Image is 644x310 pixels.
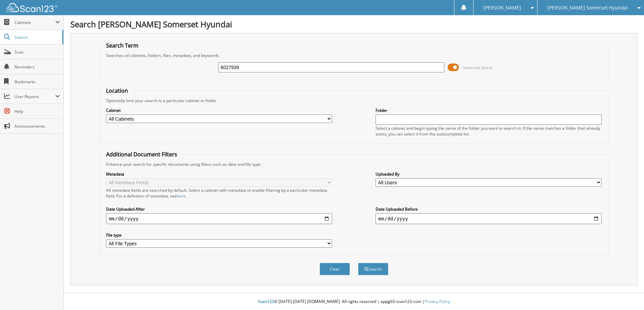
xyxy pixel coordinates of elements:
div: Optionally limit your search to a particular cabinet or folder [103,98,605,103]
label: Date Uploaded Before [376,206,602,212]
span: Reminders [14,64,60,70]
label: Cabinet [106,107,332,113]
button: Search [358,263,388,275]
legend: Location [103,87,131,94]
div: © [DATE]-[DATE] [DOMAIN_NAME]. All rights reserved | appg03-scan123-com | [64,293,644,310]
button: Clear [320,263,350,275]
legend: Additional Document Filters [103,151,181,158]
label: Metadata [106,171,332,177]
span: User Reports [14,94,55,99]
input: end [376,213,602,224]
span: Search [14,34,59,40]
img: scan123-logo-white.svg [7,3,57,12]
span: [PERSON_NAME] Somerset Hyundai [547,6,628,10]
label: Uploaded By [376,171,602,177]
a: here [177,193,186,199]
span: Announcements [14,123,60,129]
span: [PERSON_NAME] [483,6,521,10]
span: Cabinets [14,20,55,25]
div: Select a cabinet and begin typing the name of the folder you want to search in. If the name match... [376,125,602,137]
div: Enhance your search for specific documents using filters such as date and file type. [103,161,605,167]
span: Advanced Search [463,65,493,70]
iframe: Chat Widget [610,278,644,310]
span: Help [14,108,60,114]
div: All metadata fields are searched by default. Select a cabinet with metadata to enable filtering b... [106,187,332,199]
div: Searches all cabinets, folders, files, metadata, and keywords [103,53,605,58]
span: Bookmarks [14,79,60,85]
legend: Search Term [103,42,142,49]
input: start [106,213,332,224]
span: Scan [14,49,60,55]
label: File type [106,232,332,238]
a: Privacy Policy [425,299,450,304]
label: Folder [376,107,602,113]
label: Date Uploaded After [106,206,332,212]
span: Scan123 [258,299,274,304]
h1: Search [PERSON_NAME] Somerset Hyundai [70,19,637,30]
